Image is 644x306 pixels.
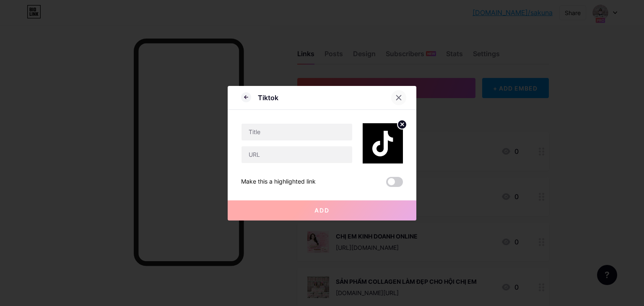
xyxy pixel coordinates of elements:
[241,177,316,187] div: Make this a highlighted link
[258,93,278,103] div: Tiktok
[241,124,352,140] input: Title
[363,123,403,163] img: link_thumbnail
[314,207,330,214] span: Add
[228,200,416,220] button: Add
[241,146,352,163] input: URL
